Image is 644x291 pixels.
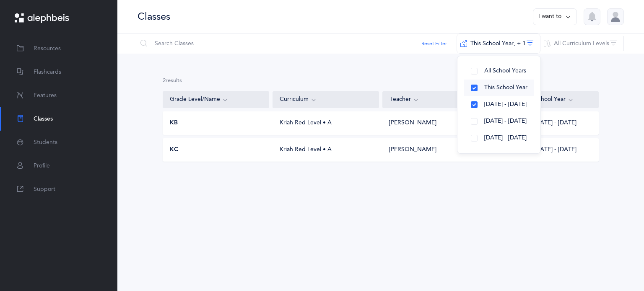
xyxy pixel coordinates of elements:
[527,146,598,154] div: [DATE] - [DATE]
[34,138,57,147] span: Students
[389,146,436,154] div: [PERSON_NAME]
[484,134,527,141] span: [DATE] - [DATE]
[464,113,534,130] button: [DATE] - [DATE]
[137,33,457,54] input: Search Classes
[273,119,379,127] div: Kriah Red Level • A
[34,68,61,77] span: Flashcards
[484,118,527,124] span: [DATE] - [DATE]
[170,119,178,127] span: KB
[464,130,534,147] button: [DATE] - [DATE]
[533,8,577,25] button: I want to
[527,119,598,127] div: [DATE] - [DATE]
[484,101,527,108] span: [DATE] - [DATE]
[464,80,534,96] button: This School Year
[390,95,517,104] div: Teacher
[34,162,50,170] span: Profile
[540,33,624,54] button: All Curriculum Levels
[484,67,526,74] span: All School Years
[34,91,57,100] span: Features
[535,95,592,104] div: School Year
[484,84,527,91] span: This School Year
[280,95,372,104] div: Curriculum
[273,146,379,154] div: Kriah Red Level • A
[166,77,182,83] span: results
[34,115,53,124] span: Classes
[170,95,262,104] div: Grade Level/Name
[138,10,170,23] div: Classes
[34,44,61,53] span: Resources
[421,40,447,47] button: Reset Filter
[163,77,599,85] div: 2
[457,33,540,54] button: This School Year‪, + 1‬
[602,249,634,281] iframe: Drift Widget Chat Controller
[389,119,436,127] div: [PERSON_NAME]
[170,146,178,154] span: KC
[464,63,534,80] button: All School Years
[464,96,534,113] button: [DATE] - [DATE]
[34,185,55,194] span: Support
